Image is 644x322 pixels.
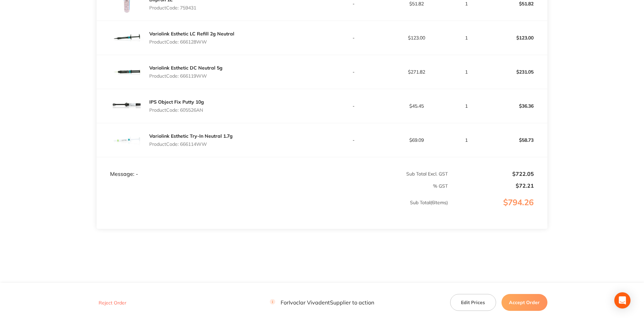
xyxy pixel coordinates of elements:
p: $36.36 [485,98,547,114]
p: Product Code: 666119WW [149,73,223,79]
p: 1 [448,35,484,41]
p: $231.05 [485,64,547,80]
img: MG5yamZicw [110,123,144,157]
p: Product Code: 666114WW [149,141,233,147]
p: Sub Total Excl. GST [322,171,448,177]
p: Product Code: 759431 [149,5,196,10]
img: d2l2c2xzbA [110,89,144,123]
p: $794.26 [448,198,547,221]
p: $123.00 [485,30,547,46]
a: Variolink Esthetic LC Refill 2g Neutral [149,31,234,37]
a: IPS Object Fix Putty 10g [149,99,204,105]
a: Variolink Esthetic Try-In Neutral 1.7g [149,133,233,139]
p: 1 [448,137,484,143]
p: $51.82 [385,1,448,6]
p: $72.21 [448,183,534,189]
button: Reject Order [97,300,128,306]
td: Message: - [97,157,322,178]
p: 1 [448,1,484,6]
img: Y2p5dGE5ZQ [110,55,144,89]
div: Open Intercom Messenger [614,292,630,308]
p: $69.09 [385,137,448,143]
a: Variolink Esthetic DC Neutral 5g [149,65,223,71]
p: $722.05 [448,171,534,177]
p: Sub Total ( 6 Items) [97,200,448,219]
p: 1 [448,103,484,109]
p: - [322,35,385,41]
p: 1 [448,69,484,75]
p: Product Code: 605526AN [149,107,204,113]
p: - [322,1,385,6]
p: For Ivoclar Vivadent Supplier to action [270,299,374,305]
button: Accept Order [501,294,547,311]
p: - [322,103,385,109]
p: Product Code: 666128WW [149,39,234,45]
p: $123.00 [385,35,448,41]
p: % GST [97,183,448,189]
img: Z3NxNmhlNg [110,21,144,55]
p: - [322,137,385,143]
p: $45.45 [385,103,448,109]
p: $271.82 [385,69,448,75]
p: - [322,69,385,75]
p: $58.73 [485,132,547,148]
button: Edit Prices [450,294,496,311]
